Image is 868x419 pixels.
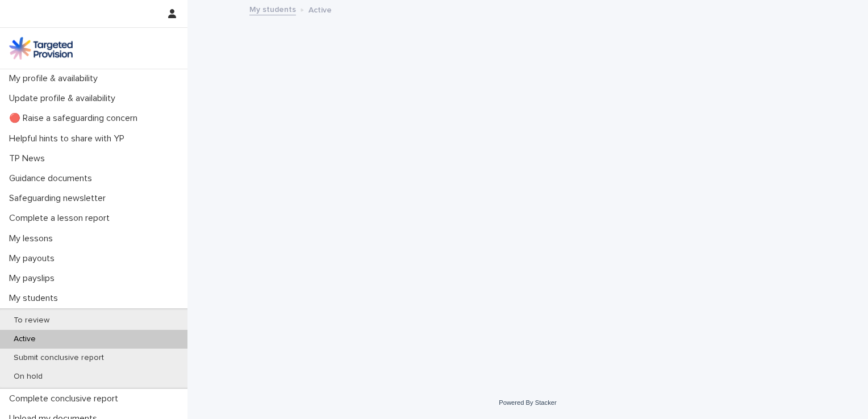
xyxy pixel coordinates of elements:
[5,93,124,104] p: Update profile & availability
[5,173,101,184] p: Guidance documents
[499,399,556,406] a: Powered By Stacker
[5,293,67,304] p: My students
[5,372,52,382] p: On hold
[5,316,59,325] p: To review
[9,37,73,60] img: M5nRWzHhSzIhMunXDL62
[5,253,64,264] p: My payouts
[5,393,127,404] p: Complete conclusive report
[5,233,62,244] p: My lessons
[5,213,119,224] p: Complete a lesson report
[5,73,107,84] p: My profile & availability
[5,353,113,363] p: Submit conclusive report
[249,2,296,15] a: My students
[5,334,45,344] p: Active
[5,193,115,204] p: Safeguarding newsletter
[5,133,133,144] p: Helpful hints to share with YP
[5,153,54,164] p: TP News
[5,273,64,284] p: My payslips
[5,113,147,124] p: 🔴 Raise a safeguarding concern
[308,3,332,15] p: Active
